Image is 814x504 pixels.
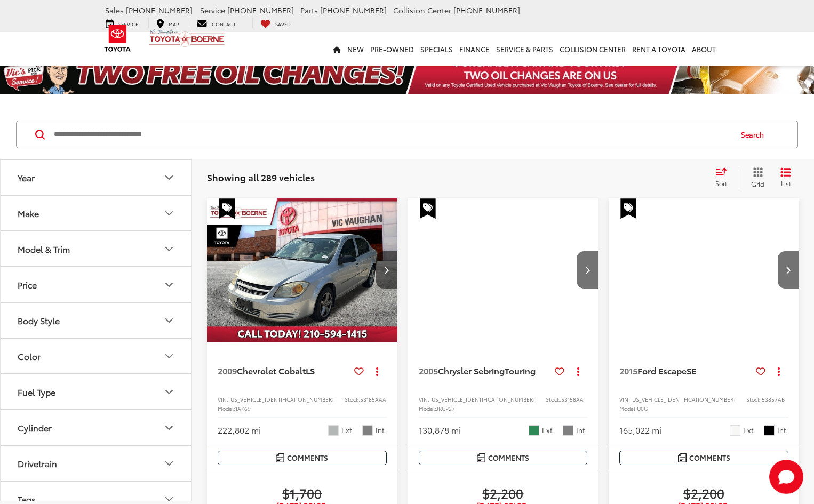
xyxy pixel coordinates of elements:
[456,32,493,66] a: Finance
[345,395,360,403] span: Stock:
[769,460,803,494] svg: Start Chat
[438,364,505,377] span: Chrysler Sebring
[237,364,306,377] span: Chevrolet Cobalt
[619,365,752,377] a: 2015Ford EscapeSE
[287,453,328,463] span: Comments
[577,251,598,289] button: Next image
[689,32,719,66] a: About
[1,231,193,266] button: Model & TrimModel & Trim
[429,395,535,403] span: [US_VEHICLE_IDENTIFICATION_NUMBER]
[105,5,124,15] span: Sales
[619,364,637,377] span: 2015
[1,160,193,195] button: YearYear
[710,167,739,188] button: Select sort value
[18,458,57,468] div: Drivetrain
[368,362,387,380] button: Actions
[126,5,193,15] span: [PHONE_NUMBER]
[619,404,637,412] span: Model:
[218,365,350,377] a: 2009Chevrolet CobaltLS
[53,122,731,147] input: Search by Make, Model, or Keyword
[778,367,780,375] span: dropdown dots
[18,315,60,325] div: Body Style
[163,243,175,255] div: Model & Trim
[419,424,461,436] div: 130,878 mi
[328,425,339,436] span: Silver Ice Metallic
[419,364,438,377] span: 2005
[689,453,730,463] span: Comments
[149,29,225,47] img: Vic Vaughan Toyota of Boerne
[731,121,779,148] button: Search
[1,446,193,481] button: DrivetrainDrivetrain
[218,451,387,465] button: Comments
[1,410,193,445] button: CylinderCylinder
[344,32,367,66] a: New
[637,364,687,377] span: Ford Escape
[189,18,244,28] a: Contact
[163,171,175,184] div: Year
[207,171,315,183] span: Showing all 289 vehicles
[393,5,451,15] span: Collision Center
[542,425,555,435] span: Ext.
[18,279,37,290] div: Price
[18,351,41,361] div: Color
[546,395,561,403] span: Stock:
[730,425,740,436] span: Oxford White
[630,395,736,403] span: [US_VEHICLE_IDENTIFICATION_NUMBER]
[419,365,551,377] a: 2005Chrysler SebringTouring
[218,364,237,377] span: 2009
[98,21,138,55] img: Toyota
[477,453,485,462] img: Comments
[715,179,727,188] span: Sort
[362,425,373,436] span: Gray
[360,395,386,403] span: 53185AAA
[764,425,775,436] span: Black
[276,453,284,462] img: Comments
[493,32,556,66] a: Service & Parts: Opens in a new tab
[206,198,398,341] div: 2009 Chevrolet Cobalt LS 0
[163,350,175,363] div: Color
[556,32,629,66] a: Collision Center
[18,422,52,433] div: Cylinder
[577,367,579,375] span: dropdown dots
[200,5,225,15] span: Service
[419,404,436,412] span: Model:
[743,425,756,435] span: Ext.
[629,32,689,66] a: Rent a Toyota
[218,485,387,501] span: $1,700
[163,207,175,220] div: Make
[419,485,588,501] span: $2,200
[341,425,354,435] span: Ext.
[780,179,791,188] span: List
[98,18,146,28] a: Service
[778,251,799,289] button: Next image
[330,32,344,66] a: Home
[619,395,630,403] span: VIN:
[563,425,573,436] span: Dark Slate Gray
[620,198,636,219] span: Special
[367,32,417,66] a: Pre-Owned
[275,20,291,27] span: Saved
[1,303,193,338] button: Body StyleBody Style
[227,5,294,15] span: [PHONE_NUMBER]
[770,362,788,380] button: Actions
[306,364,315,377] span: LS
[561,395,584,403] span: 53158AA
[206,198,398,342] img: 2009 Chevrolet Cobalt LS
[376,425,387,435] span: Int.
[18,244,70,254] div: Model & Trim
[1,196,193,230] button: MakeMake
[739,167,772,188] button: Grid View
[619,424,661,436] div: 165,022 mi
[637,404,648,412] span: U0G
[18,387,55,397] div: Fuel Type
[751,179,764,188] span: Grid
[219,198,235,219] span: Special
[420,198,436,219] span: Special
[687,364,696,377] span: SE
[376,367,378,375] span: dropdown dots
[252,18,299,28] a: My Saved Vehicles
[1,339,193,373] button: ColorColor
[376,251,397,289] button: Next image
[619,485,788,501] span: $2,200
